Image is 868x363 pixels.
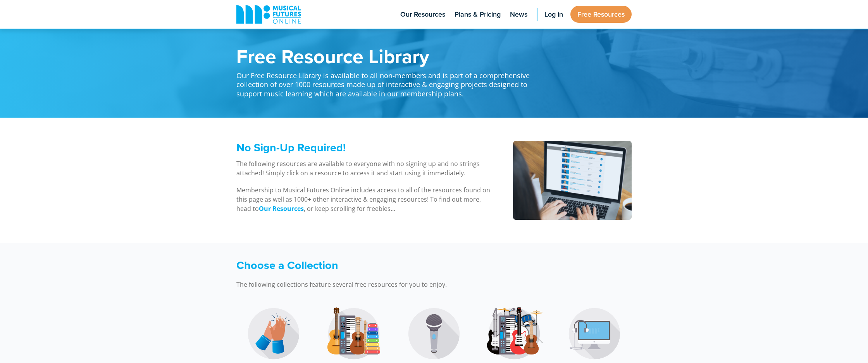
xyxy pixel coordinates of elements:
[485,305,543,363] img: JustPlay Logo
[510,9,527,20] span: News
[405,305,463,363] img: Find Your Voice Logo
[245,305,303,363] img: MakingMusic Logo
[565,305,623,363] img: Music Technology Logo
[455,9,501,20] span: Plans & Pricing
[400,9,445,20] span: Our Resources
[236,280,539,289] p: The following collections feature several free resources for you to enjoy.
[236,66,539,98] p: Our Free Resource Library is available to all non-members and is part of a comprehensive collecti...
[236,185,493,213] p: Membership to Musical Futures Online includes access to all of the resources found on this page a...
[259,204,304,213] a: Our Resources
[236,46,539,66] h1: Free Resource Library
[236,159,493,178] p: The following resources are available to everyone with no signing up and no strings attached! Sim...
[544,9,563,20] span: Log in
[236,139,346,156] span: No Sign-Up Required!
[325,305,383,363] img: LearnToPlay Logo
[570,6,632,23] a: Free Resources
[236,259,539,272] h3: Choose a Collection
